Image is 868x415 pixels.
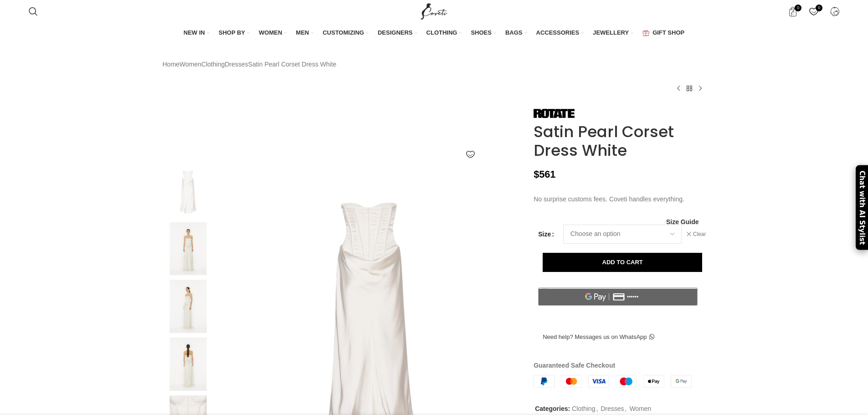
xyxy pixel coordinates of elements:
a: Clothing [201,59,225,69]
span: 0 [795,5,801,11]
a: 0 [804,2,823,20]
img: Rotate Birger Christensen [534,109,575,118]
a: Dresses [225,59,248,69]
span: DESIGNERS [378,29,413,37]
a: SHOES [471,24,496,43]
strong: Guaranteed Safe Checkout [534,362,615,369]
span: CUSTOMIZING [323,29,364,37]
a: Clear [686,231,706,238]
text: •••••• [627,294,639,300]
h1: Satin Pearl Corset Dress White [534,123,705,160]
span: ACCESSORIES [536,29,580,37]
span: BAGS [505,29,523,37]
img: Rotate Birger Christensen dress [160,222,216,276]
a: NEW IN [184,24,210,43]
a: CUSTOMIZING [323,24,369,43]
a: CLOTHING [426,24,462,43]
button: Add to cart [543,253,702,272]
img: Rotate Birger Christensen dresses [160,280,216,333]
img: guaranteed-safe-checkout-bordered.j [534,375,692,388]
span: JEWELLERY [593,29,629,37]
a: Women [180,59,201,69]
span: Satin Pearl Corset Dress White [248,59,337,69]
img: GiftBag [642,30,649,36]
a: Previous product [673,83,684,94]
a: Clothing [572,405,595,412]
a: Search [24,2,42,20]
a: Next product [695,83,706,94]
span: WOMEN [259,29,282,37]
img: Rotate dress [160,338,216,391]
span: Categories: [535,405,570,412]
span: GIFT SHOP [652,29,684,37]
nav: Breadcrumb [163,59,337,69]
span: $ [534,169,539,180]
a: Dresses [601,405,624,412]
a: WOMEN [259,24,287,43]
a: SHOP BY [219,24,250,43]
button: Pay with GPay [538,287,698,306]
div: Main navigation [24,24,844,43]
a: Site logo [419,7,449,15]
span: CLOTHING [426,29,457,37]
a: MEN [296,24,313,43]
a: Need help? Messages us on WhatsApp [534,328,663,347]
a: DESIGNERS [378,24,417,43]
span: , [625,404,627,414]
p: No surprise customs fees. Coveti handles everything. [534,194,705,204]
div: My Wishlist [804,2,823,20]
a: BAGS [505,24,527,43]
a: JEWELLERY [593,24,633,43]
label: Size [538,229,554,239]
span: , [596,404,598,414]
span: SHOES [471,29,492,37]
span: SHOP BY [219,29,245,37]
iframe: Secure payment input frame [536,310,699,311]
bdi: 561 [534,169,555,180]
a: Home [163,59,180,69]
span: NEW IN [184,29,205,37]
a: ACCESSORIES [536,24,584,43]
a: 0 [783,2,802,20]
span: MEN [296,29,309,37]
span: 0 [816,5,822,11]
a: Women [629,405,651,412]
a: GIFT SHOP [642,24,684,43]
